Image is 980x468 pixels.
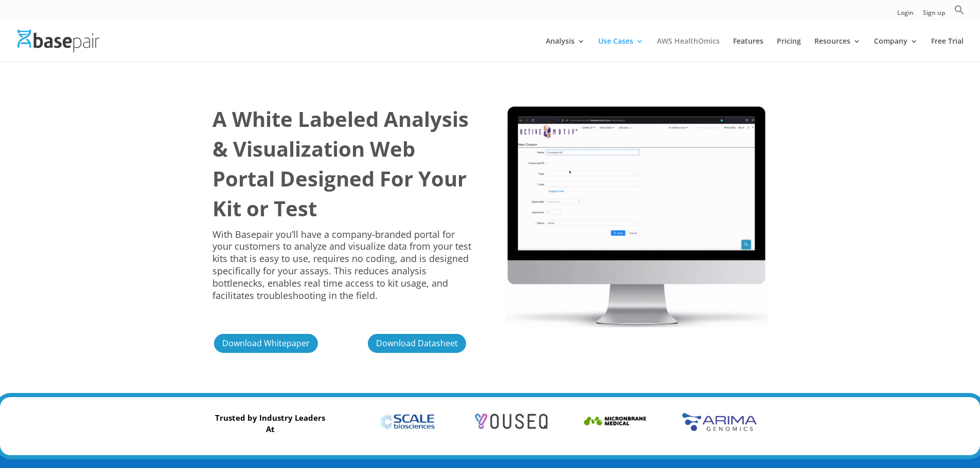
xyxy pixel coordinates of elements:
a: Use Cases [598,38,644,62]
img: Brand Name [370,413,444,431]
b: A White Labeled Analysis & Visualization Web Portal Designed For Your Kit or Test [212,105,469,222]
img: Brand Name [474,413,548,431]
a: Resources [814,38,861,62]
a: AWS HealthOmics [657,38,720,62]
a: Analysis [546,38,585,62]
a: Search Icon Link [954,5,965,21]
img: Brand Name [578,413,653,431]
a: Login [897,10,914,21]
a: Pricing [777,38,801,62]
span: With Basepair you’ll have a company-branded portal for your customers to analyze and visualize da... [212,228,471,302]
a: Company [874,38,918,62]
a: Download Datasheet [366,332,468,354]
svg: Search [954,5,965,15]
a: Free Trial [931,38,964,62]
strong: Trusted by Industry Leaders At [215,413,325,434]
img: Brand Name [682,413,757,431]
a: Features [733,38,763,62]
img: Basepair [17,30,99,52]
a: Download Whitepaper [212,332,319,354]
img: Library Prep Kit New 2022 [505,105,768,327]
a: Sign up [923,10,945,21]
